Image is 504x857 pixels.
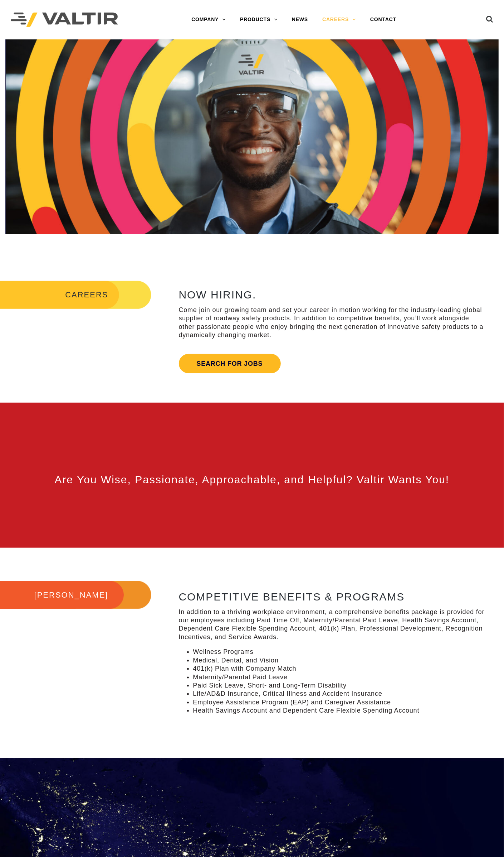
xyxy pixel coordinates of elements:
[193,648,493,656] li: Wellness Programs
[179,591,493,603] h2: COMPETITIVE BENEFITS & PROGRAMS
[5,39,499,234] img: Careers_Header
[363,13,403,27] a: CONTACT
[179,608,493,642] p: In addition to a thriving workplace environment, a comprehensive benefits package is provided for...
[179,306,485,340] p: Come join our growing team and set your career in motion working for the industry-leading global ...
[179,289,485,301] h2: NOW HIRING.
[193,681,493,690] li: Paid Sick Leave, Short- and Long-Term Disability
[179,354,281,373] a: Search for jobs
[193,656,493,665] li: Medical, Dental, and Vision
[315,13,363,27] a: CAREERS
[193,707,493,715] li: Health Savings Account and Dependent Care Flexible Spending Account
[55,474,450,485] span: Are You Wise, Passionate, Approachable, and Helpful? Valtir Wants You!
[285,13,315,27] a: NEWS
[184,13,233,27] a: COMPANY
[193,698,493,707] li: Employee Assistance Program (EAP) and Caregiver Assistance
[193,690,493,698] li: Life/AD&D Insurance, Critical Illness and Accident Insurance
[193,665,493,673] li: 401(k) Plan with Company Match
[11,13,118,27] img: Valtir
[233,13,285,27] a: PRODUCTS
[193,673,493,681] li: Maternity/Parental Paid Leave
